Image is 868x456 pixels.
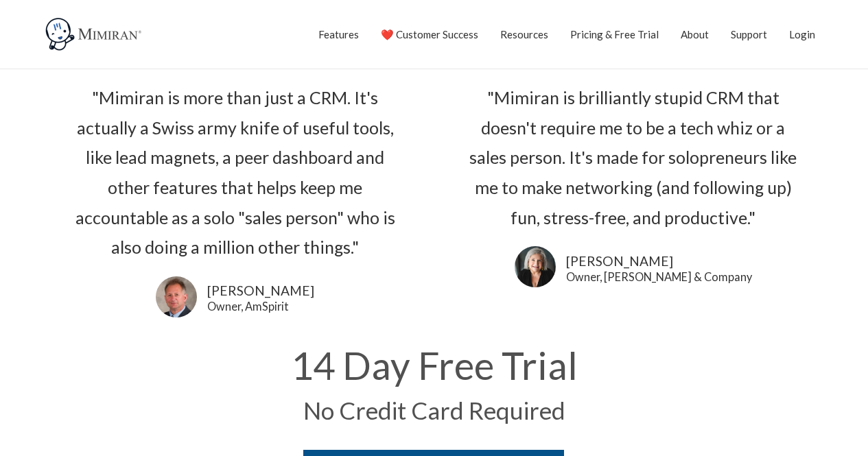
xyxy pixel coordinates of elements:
[43,17,146,51] img: Mimiran CRM
[566,252,752,272] a: [PERSON_NAME]
[64,83,407,263] div: "Mimiran is more than just a CRM. It's actually a Swiss army knife of useful tools, like lead mag...
[207,301,314,312] a: Owner, AmSpirit
[570,17,659,51] a: Pricing & Free Trial
[381,17,478,51] a: ❤️ Customer Success
[156,276,197,317] img: Frank Agin
[462,83,805,232] div: "Mimiran is brilliantly stupid CRM that doesn't require me to be a tech whiz or a sales person. I...
[515,246,556,287] img: Lori Karpman uses Mimiran CRM to grow her business
[789,17,815,51] a: Login
[318,17,359,51] a: Features
[64,346,805,385] h1: 14 Day Free Trial
[207,281,314,301] a: [PERSON_NAME]
[681,17,709,51] a: About
[500,17,548,51] a: Resources
[731,17,767,51] a: Support
[64,398,805,422] h2: No Credit Card Required
[566,272,752,283] a: Owner, [PERSON_NAME] & Company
